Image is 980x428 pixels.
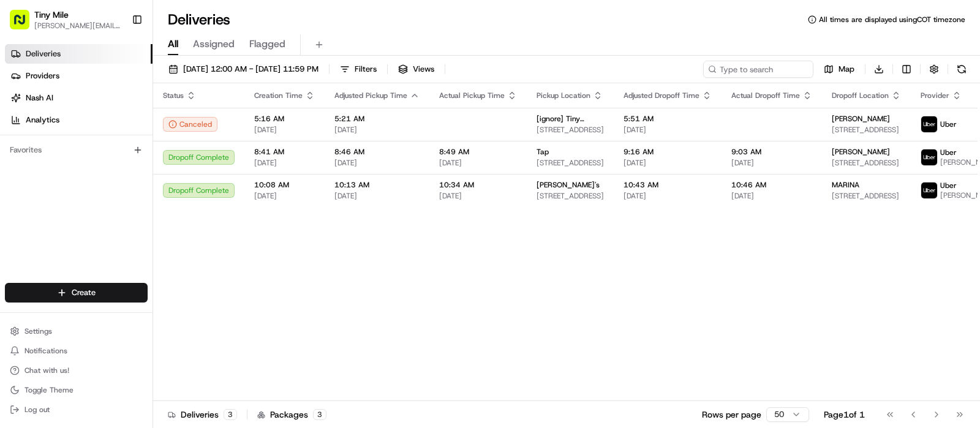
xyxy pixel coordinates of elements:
[168,408,237,421] div: Deliveries
[254,158,315,168] span: [DATE]
[537,114,604,124] span: [ignore] Tiny Market
[334,158,420,168] span: [DATE]
[12,179,22,189] div: 📗
[334,125,420,135] span: [DATE]
[7,173,99,195] a: 📗Knowledge Base
[624,180,712,190] span: 10:43 AM
[537,158,604,168] span: [STREET_ADDRESS]
[24,326,52,336] span: Settings
[183,64,318,75] span: [DATE] 12:00 AM - [DATE] 11:59 PM
[537,125,604,135] span: [STREET_ADDRESS]
[12,117,34,139] img: 1736555255976-a54dd68f-1ca7-489b-9aae-adbdc363a1c4
[12,49,223,69] p: Welcome 👋
[624,158,712,168] span: [DATE]
[921,182,937,198] img: uber-new-logo.jpeg
[731,191,812,201] span: [DATE]
[26,48,61,59] span: Deliveries
[122,208,148,217] span: Pylon
[5,110,153,130] a: Analytics
[439,147,517,157] span: 8:49 AM
[24,366,69,375] span: Chat with us!
[5,44,153,64] a: Deliveries
[5,381,148,399] button: Toggle Theme
[5,5,127,34] button: Tiny Mile[PERSON_NAME][EMAIL_ADDRESS]
[832,158,901,168] span: [STREET_ADDRESS]
[254,91,303,100] span: Creation Time
[34,21,122,31] button: [PERSON_NAME][EMAIL_ADDRESS]
[26,92,53,103] span: Nash AI
[731,158,812,168] span: [DATE]
[5,362,148,379] button: Chat with us!
[624,91,699,100] span: Adjusted Dropoff Time
[254,114,315,124] span: 5:16 AM
[839,64,854,75] span: Map
[624,191,712,201] span: [DATE]
[940,148,957,157] span: Uber
[5,66,153,86] a: Providers
[731,91,800,100] span: Actual Dropoff Time
[832,147,890,157] span: [PERSON_NAME]
[257,408,326,421] div: Packages
[163,117,217,132] button: Canceled
[940,119,957,129] span: Uber
[824,408,865,421] div: Page 1 of 1
[921,149,937,165] img: uber-new-logo.jpeg
[953,61,970,78] button: Refresh
[42,117,201,129] div: Start new chat
[193,37,235,51] span: Assigned
[163,91,184,100] span: Status
[254,125,315,135] span: [DATE]
[537,191,604,201] span: [STREET_ADDRESS]
[254,180,315,190] span: 10:08 AM
[5,342,148,359] button: Notifications
[439,158,517,168] span: [DATE]
[940,181,957,190] span: Uber
[249,37,285,51] span: Flagged
[439,91,505,100] span: Actual Pickup Time
[537,91,590,100] span: Pickup Location
[818,61,860,78] button: Map
[832,125,901,135] span: [STREET_ADDRESS]
[832,91,889,100] span: Dropoff Location
[393,61,440,78] button: Views
[5,401,148,418] button: Log out
[254,147,315,157] span: 8:41 AM
[5,88,153,108] a: Nash AI
[26,115,59,126] span: Analytics
[34,9,69,21] button: Tiny Mile
[104,179,113,189] div: 💻
[413,64,434,75] span: Views
[731,147,812,157] span: 9:03 AM
[42,129,155,139] div: We're available if you need us!
[355,64,377,75] span: Filters
[334,180,420,190] span: 10:13 AM
[703,61,813,78] input: Type to search
[5,140,148,160] div: Favorites
[5,323,148,340] button: Settings
[24,405,50,415] span: Log out
[12,12,37,37] img: Nash
[832,180,859,190] span: MARINA
[208,121,223,135] button: Start new chat
[86,207,148,217] a: Powered byPylon
[439,191,517,201] span: [DATE]
[537,180,600,190] span: [PERSON_NAME]'s
[32,79,202,92] input: Clear
[116,178,197,190] span: API Documentation
[26,70,59,81] span: Providers
[168,10,230,29] h1: Deliveries
[24,346,67,356] span: Notifications
[72,287,96,298] span: Create
[921,116,937,132] img: uber-new-logo.jpeg
[334,191,420,201] span: [DATE]
[702,408,761,421] p: Rows per page
[819,15,965,24] span: All times are displayed using COT timezone
[624,114,712,124] span: 5:51 AM
[313,409,326,420] div: 3
[5,283,148,302] button: Create
[731,180,812,190] span: 10:46 AM
[334,147,420,157] span: 8:46 AM
[334,91,407,100] span: Adjusted Pickup Time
